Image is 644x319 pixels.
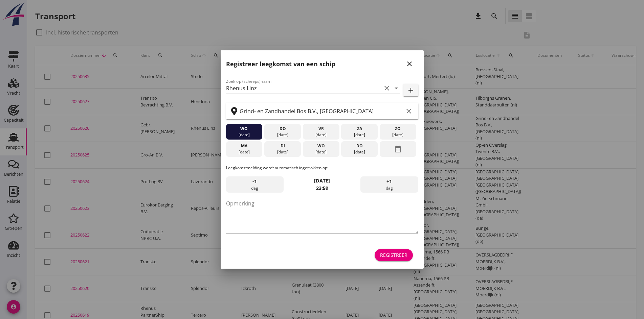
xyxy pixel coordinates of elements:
i: date_range [394,143,402,155]
i: close [405,60,414,68]
strong: 23:59 [316,185,328,191]
div: ma [227,143,261,149]
div: dag [360,176,418,193]
span: -1 [252,178,257,185]
p: Leegkomstmelding wordt automatisch ingetrokken op: [226,165,418,171]
div: za [343,126,376,132]
i: arrow_drop_down [392,84,400,92]
div: [DATE] [304,132,337,138]
div: di [266,143,299,149]
div: [DATE] [343,149,376,155]
div: wo [227,126,261,132]
input: Zoek op terminal of plaats [240,106,403,117]
div: [DATE] [266,132,299,138]
div: dag [226,176,284,193]
input: Zoek op (scheeps)naam [226,83,381,94]
div: [DATE] [343,132,376,138]
i: clear [383,84,391,92]
span: +1 [386,178,392,185]
strong: [DATE] [314,177,330,184]
div: wo [304,143,337,149]
button: Registreer [375,249,413,261]
div: do [266,126,299,132]
textarea: Opmerking [226,198,418,234]
div: [DATE] [304,149,337,155]
div: [DATE] [381,132,415,138]
div: do [343,143,376,149]
div: Registreer [380,251,407,259]
i: add [407,86,415,94]
i: clear [405,107,413,115]
div: vr [304,126,337,132]
div: [DATE] [227,149,261,155]
div: [DATE] [227,132,261,138]
h2: Registreer leegkomst van een schip [226,59,335,69]
div: zo [381,126,415,132]
div: [DATE] [266,149,299,155]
